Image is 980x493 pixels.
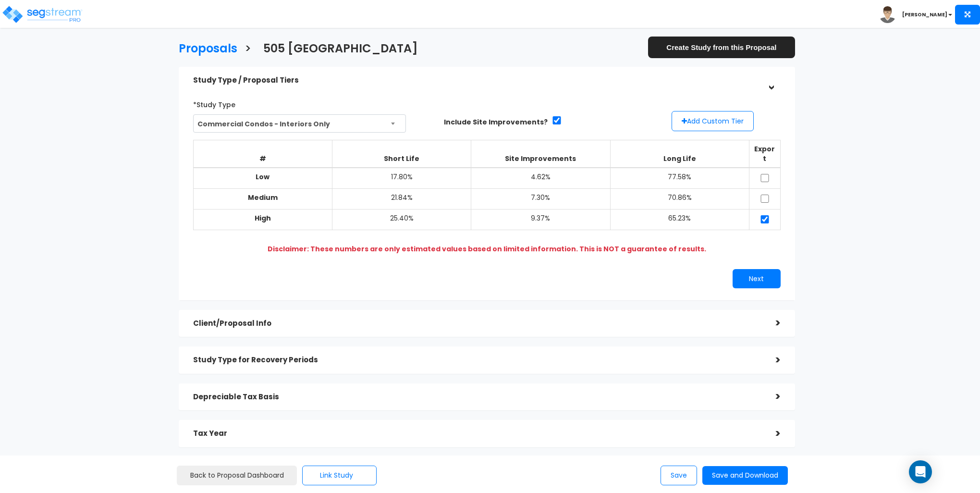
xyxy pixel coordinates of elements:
[648,37,795,58] a: Create Study from this Proposal
[193,114,406,133] span: Commercial Condos - Interiors Only
[193,320,761,328] h5: Client/Proposal Info
[471,209,610,230] td: 9.37%
[255,213,271,223] b: High
[194,115,405,133] span: Commercial Condos - Interiors Only
[879,6,896,23] img: avatar.png
[610,140,749,168] th: Long Life
[610,209,749,230] td: 65.23%
[245,42,251,57] h3: >
[193,97,235,110] label: *Study Type
[444,117,548,127] label: Include Site Improvements?
[761,353,781,368] div: >
[193,393,761,401] h5: Depreciable Tax Basis
[332,168,471,189] td: 17.80%
[909,460,932,483] div: Open Intercom Messenger
[661,466,697,485] button: Save
[332,140,471,168] th: Short Life
[268,244,706,254] b: Disclaimer: These numbers are only estimated values based on limited information. This is NOT a g...
[471,140,610,168] th: Site Improvements
[610,168,749,189] td: 77.58%
[193,430,761,438] h5: Tax Year
[256,33,418,62] a: 505 [GEOGRAPHIC_DATA]
[761,316,781,331] div: >
[332,209,471,230] td: 25.40%
[256,172,269,182] b: Low
[171,33,237,62] a: Proposals
[332,188,471,209] td: 21.84%
[193,356,761,364] h5: Study Type for Recovery Periods
[248,193,278,202] b: Medium
[193,140,332,168] th: #
[702,466,788,485] button: Save and Download
[471,188,610,209] td: 7.30%
[749,140,780,168] th: Export
[610,188,749,209] td: 70.86%
[763,71,778,90] div: >
[193,76,761,85] h5: Study Type / Proposal Tiers
[263,42,418,57] h3: 505 [GEOGRAPHIC_DATA]
[179,42,237,57] h3: Proposals
[1,5,83,24] img: logo_pro_r.png
[761,389,781,404] div: >
[471,168,610,189] td: 4.62%
[672,111,754,131] button: Add Custom Tier
[902,11,947,18] b: [PERSON_NAME]
[302,466,377,485] button: Link Study
[177,466,297,485] a: Back to Proposal Dashboard
[733,269,781,288] button: Next
[761,426,781,441] div: >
